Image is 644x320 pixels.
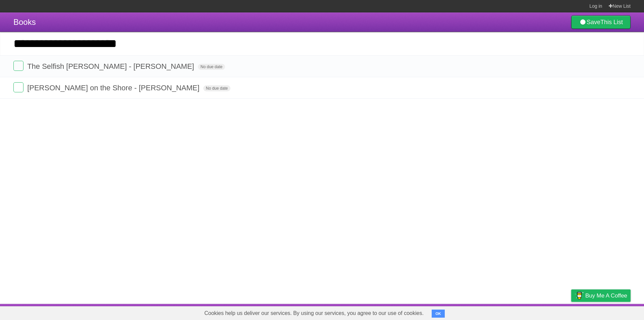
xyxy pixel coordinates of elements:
span: No due date [203,85,230,91]
span: Buy me a coffee [585,290,627,302]
a: Suggest a feature [588,306,631,318]
span: The Selfish [PERSON_NAME] - [PERSON_NAME] [27,62,196,71]
img: Buy me a coffee [575,290,584,301]
label: Done [13,61,23,71]
b: This List [600,19,623,26]
a: SaveThis List [571,15,631,29]
a: Buy me a coffee [571,289,631,302]
span: [PERSON_NAME] on the Shore - [PERSON_NAME] [27,84,201,92]
a: Terms [540,306,554,318]
label: Done [13,82,23,92]
span: Books [13,17,36,27]
a: Privacy [562,306,580,318]
span: No due date [198,64,225,70]
a: Developers [504,306,531,318]
button: OK [432,310,445,318]
span: Cookies help us deliver our services. By using our services, you agree to our use of cookies. [198,307,430,320]
a: About [482,306,496,318]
